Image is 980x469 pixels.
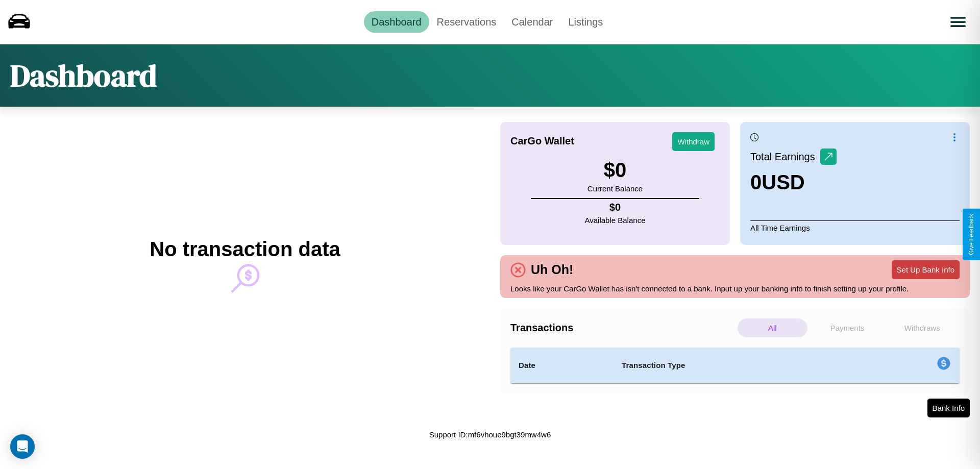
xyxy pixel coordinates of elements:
[526,262,578,277] h4: Uh Oh!
[510,135,574,147] h4: CarGo Wallet
[510,348,960,383] table: simple table
[750,171,837,194] h3: 0 USD
[892,260,960,279] button: Set Up Bank Info
[510,282,960,295] p: Looks like your CarGo Wallet has isn't connected to a bank. Input up your banking info to finish ...
[887,318,957,337] p: Withdraws
[622,359,853,372] h4: Transaction Type
[585,202,646,213] h4: $ 0
[587,159,643,182] h3: $ 0
[750,220,960,235] p: All Time Earnings
[510,322,735,334] h4: Transactions
[587,182,643,195] p: Current Balance
[519,359,605,372] h4: Date
[968,214,975,255] div: Give Feedback
[504,11,560,33] a: Calendar
[585,213,646,227] p: Available Balance
[927,399,970,417] button: Bank Info
[944,8,972,36] button: Open menu
[429,428,551,441] p: Support ID: mf6vhoue9bgt39mw4w6
[429,11,504,33] a: Reservations
[364,11,429,33] a: Dashboard
[10,55,157,96] h1: Dashboard
[150,238,340,261] h2: No transaction data
[813,318,883,337] p: Payments
[560,11,610,33] a: Listings
[750,147,820,166] p: Total Earnings
[672,132,715,151] button: Withdraw
[738,318,807,337] p: All
[10,434,35,459] div: Open Intercom Messenger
